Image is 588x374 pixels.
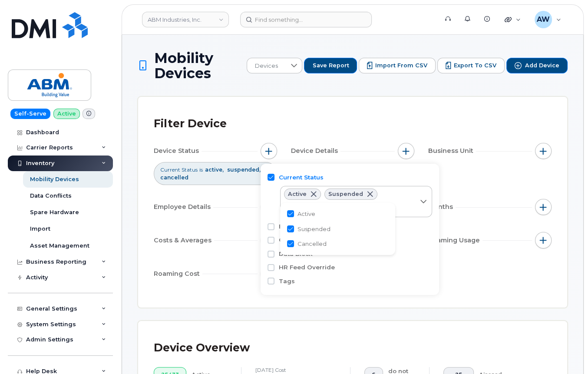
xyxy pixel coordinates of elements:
span: Roaming Cost [154,269,202,278]
h4: [DATE] cost [255,367,337,373]
span: Import from CSV [375,62,427,70]
span: Current Status [160,166,198,173]
div: Filter Device [154,113,227,135]
span: active [205,166,225,173]
label: HR Feed Override [279,263,335,271]
button: Import from CSV [359,58,436,73]
span: Save Report [312,62,349,70]
span: Costs & Averages [154,236,214,245]
span: suspended [227,166,261,173]
button: Save Report [304,58,357,73]
span: Active [288,192,307,197]
span: Suspended [328,192,363,197]
span: Export to CSV [454,62,496,70]
li: Suspended [280,222,395,237]
div: Device Overview [154,337,250,359]
label: Call Forwarding [279,236,329,244]
span: Suspended [297,225,330,233]
label: Current Status [279,173,324,182]
span: Devices [247,58,286,74]
span: Mobility Devices [154,50,242,81]
span: Months [428,202,456,212]
button: Add Device [506,58,568,73]
span: Device Details [291,146,340,156]
span: Business Unit [428,146,476,156]
span: Cancelled [297,240,327,248]
span: Roaming Usage [428,236,482,245]
li: Active [280,206,395,222]
span: Employee Details [154,202,213,212]
span: cancelled [160,174,188,181]
label: Billing Status [279,222,320,231]
label: Data Block [279,250,313,258]
li: Cancelled [280,236,395,252]
span: Active [297,210,315,218]
button: Export to CSV [437,58,505,73]
span: Add Device [525,62,559,70]
ul: Option List [280,203,395,255]
span: Device Status [154,146,202,156]
span: is [199,166,203,173]
label: Tags [279,277,295,285]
